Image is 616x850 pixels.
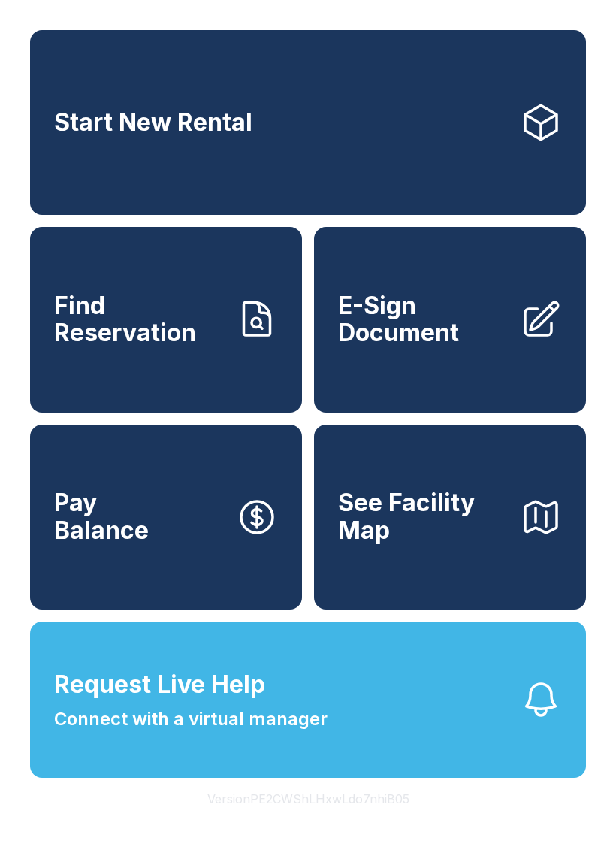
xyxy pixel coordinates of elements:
a: Start New Rental [30,30,586,215]
span: See Facility Map [338,489,508,544]
span: Connect with a virtual manager [54,706,328,733]
span: Start New Rental [54,109,252,137]
button: Request Live HelpConnect with a virtual manager [30,622,586,778]
button: VersionPE2CWShLHxwLdo7nhiB05 [195,778,421,820]
span: Request Live Help [54,667,265,703]
a: PayBalance [30,425,302,610]
a: E-Sign Document [314,227,586,412]
span: E-Sign Document [338,292,508,347]
span: Find Reservation [54,292,224,347]
a: Find Reservation [30,227,302,412]
button: See Facility Map [314,425,586,610]
span: Pay Balance [54,489,149,544]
